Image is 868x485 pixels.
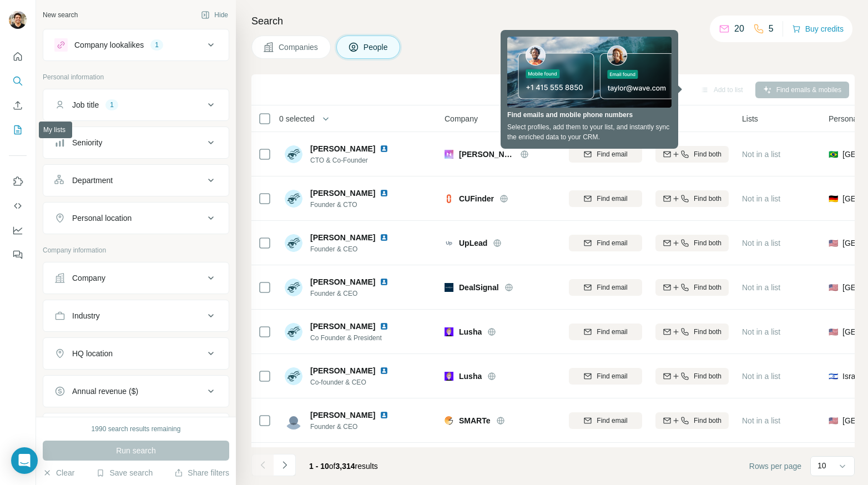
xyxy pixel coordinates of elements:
span: Not in a list [742,194,780,203]
span: Not in a list [742,283,780,292]
span: Not in a list [742,239,780,247]
img: LinkedIn logo [380,189,388,198]
img: Logo of Lusha [445,327,453,336]
img: Logo of SMARTe [445,416,453,425]
span: Lusha [459,326,482,337]
div: New search [43,10,78,20]
span: [PERSON_NAME] [310,321,375,332]
span: Companies [279,42,319,53]
img: LinkedIn logo [380,366,388,375]
span: 🇩🇪 [829,193,838,204]
img: Avatar [285,145,302,163]
img: Logo of CUFinder [445,194,453,203]
button: Navigate to next page [274,454,296,476]
img: LinkedIn logo [380,144,388,153]
span: [PERSON_NAME] [310,143,375,154]
button: Find email [569,146,642,163]
button: Hide [193,7,236,23]
img: LinkedIn logo [380,411,388,420]
img: LinkedIn logo [380,322,388,331]
span: Co Founder & President [310,333,402,343]
div: Company lookalikes [74,39,144,50]
button: Quick start [9,47,27,67]
button: Seniority [43,129,229,156]
button: Find email [569,368,642,385]
button: Save search [96,467,153,478]
div: 1990 search results remaining [92,424,181,434]
span: Founder & CEO [310,244,402,254]
span: of [329,462,336,471]
img: Logo of Nuvia [445,150,453,159]
span: [PERSON_NAME] [310,276,375,287]
img: Logo of Lusha [445,372,453,381]
div: Industry [72,310,100,321]
span: People [364,42,389,53]
span: Not in a list [742,372,780,381]
button: Dashboard [9,220,27,240]
img: Avatar [285,234,302,252]
button: Find both [655,368,729,385]
button: Buy credits [792,21,844,37]
span: Find both [694,371,721,381]
span: Find email [597,149,627,159]
button: Find email [569,190,642,207]
button: HQ location [43,340,229,367]
img: Avatar [285,323,302,341]
button: Employees (size) [43,416,229,442]
img: Logo of DealSignal [445,283,453,292]
span: [PERSON_NAME] [310,232,375,243]
span: Israel [842,371,861,382]
img: Avatar [285,190,302,208]
button: My lists [9,120,27,140]
span: Founder & CEO [310,289,402,299]
span: Find email [597,194,627,204]
span: Find both [694,149,721,159]
button: Find email [569,235,642,251]
span: Company [445,113,478,124]
div: Department [72,175,113,186]
div: HQ location [72,348,113,359]
button: Find email [569,412,642,429]
span: Find email [597,327,627,337]
span: Not in a list [742,150,780,159]
div: Open Intercom Messenger [11,447,38,474]
span: 🇺🇸 [829,282,838,293]
button: Company [43,265,229,291]
img: Logo of UpLead [445,239,453,247]
button: Find both [655,146,729,163]
button: Find both [655,412,729,429]
button: Find both [655,279,729,296]
span: UpLead [459,238,487,249]
img: Avatar [285,367,302,385]
span: 🇺🇸 [829,238,838,249]
span: 🇧🇷 [829,149,838,160]
img: LinkedIn logo [380,233,388,242]
button: Department [43,167,229,194]
img: Avatar [9,11,27,29]
button: Enrich CSV [9,95,27,115]
img: Avatar [285,412,302,430]
div: Seniority [72,137,102,148]
span: Co-founder & CEO [310,377,402,387]
div: Annual revenue ($) [72,386,138,397]
span: 1 - 10 [309,462,329,471]
div: Personal location [72,213,132,224]
button: Annual revenue ($) [43,378,229,405]
span: Email [569,113,588,124]
span: [PERSON_NAME] [310,365,375,376]
span: CUFinder [459,193,494,204]
button: Find both [655,190,729,207]
span: CTO & Co-Founder [310,155,402,165]
span: DealSignal [459,282,499,293]
span: [PERSON_NAME] [310,189,375,198]
span: 3,314 [336,462,355,471]
p: 20 [734,22,744,36]
span: Mobile [655,113,678,124]
button: Find email [569,324,642,340]
button: Use Surfe on LinkedIn [9,171,27,191]
span: Find both [694,327,721,337]
div: 1 [105,100,118,110]
p: 10 [817,460,826,471]
span: Rows per page [749,461,801,472]
span: Find both [694,194,721,204]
